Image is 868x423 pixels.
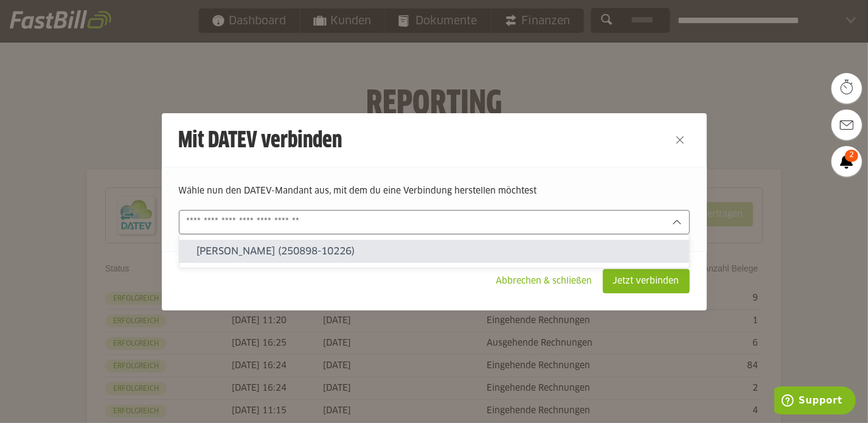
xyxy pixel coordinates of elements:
[179,240,689,263] sl-option: [PERSON_NAME] (250898-10226)
[603,269,690,293] sl-button: Jetzt verbinden
[179,184,690,198] p: Wähle nun den DATEV-Mandant aus, mit dem du eine Verbindung herstellen möchtest
[845,150,858,162] span: 2
[832,146,862,177] a: 2
[486,269,603,293] sl-button: Abbrechen & schließen
[774,386,856,417] iframe: Öffnet ein Widget, in dem Sie weitere Informationen finden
